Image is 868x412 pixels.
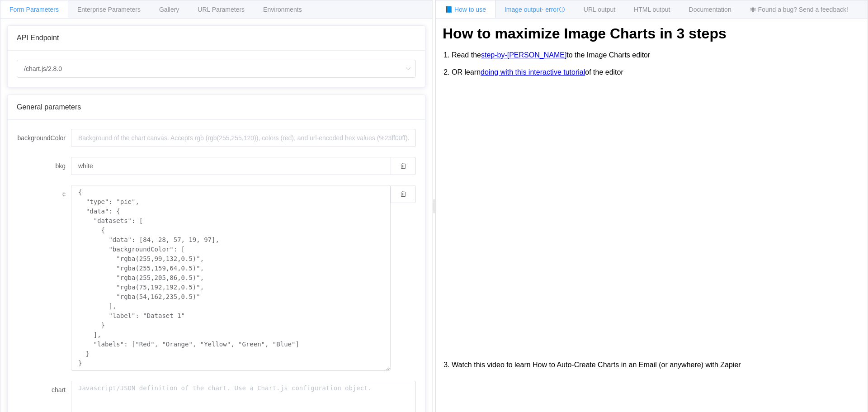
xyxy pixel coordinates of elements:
[750,6,848,13] span: 🕷 Found a bug? Send a feedback!
[443,25,861,42] h1: How to maximize Image Charts in 3 steps
[505,6,565,13] span: Image output
[17,157,71,175] label: bkg
[17,103,81,111] span: General parameters
[481,51,566,59] a: step-by-[PERSON_NAME]
[71,157,391,175] input: Background of the chart canvas. Accepts rgb (rgb(255,255,120)), colors (red), and url-encoded hex...
[17,60,416,78] input: Select
[17,34,59,42] span: API Endpoint
[452,356,861,374] li: Watch this video to learn How to Auto-Create Charts in an Email (or anywhere) with Zapier
[584,6,615,13] span: URL output
[9,6,59,13] span: Form Parameters
[452,64,861,81] li: OR learn of the editor
[17,381,71,399] label: chart
[17,129,71,147] label: backgroundColor
[445,6,486,13] span: 📘 How to use
[481,68,585,76] a: doing with this interactive tutorial
[542,6,565,13] span: - error
[159,6,179,13] span: Gallery
[689,6,731,13] span: Documentation
[198,6,245,13] span: URL Parameters
[452,47,861,64] li: Read the to the Image Charts editor
[77,6,141,13] span: Enterprise Parameters
[17,185,71,203] label: c
[263,6,302,13] span: Environments
[71,129,416,147] input: Background of the chart canvas. Accepts rgb (rgb(255,255,120)), colors (red), and url-encoded hex...
[634,6,670,13] span: HTML output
